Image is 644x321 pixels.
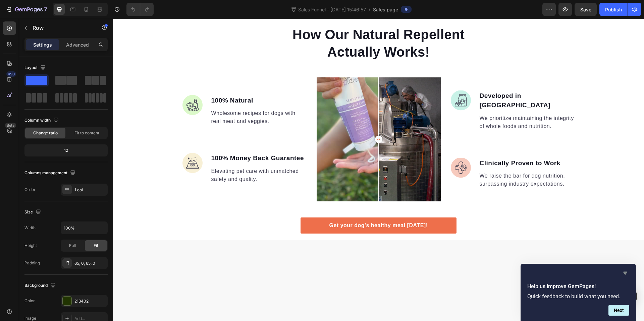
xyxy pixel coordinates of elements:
div: Layout [24,63,47,72]
p: Settings [33,41,52,48]
div: Columns management [24,169,77,178]
span: Save [580,7,591,12]
div: Color [24,298,35,304]
p: We prioritize maintaining the integrity of whole foods and nutrition. [367,95,461,112]
span: Change ratio [33,130,58,136]
div: Height [24,243,37,249]
div: 65, 0, 65, 0 [74,260,106,266]
div: Beta [5,123,16,128]
iframe: Design area [113,19,644,321]
div: 450 [6,71,16,77]
div: 12 [26,146,106,155]
p: Developed in [GEOGRAPHIC_DATA] [367,72,461,91]
div: Size [24,208,42,217]
button: Publish [599,3,628,16]
span: / [369,6,370,13]
span: Fit to content [74,130,99,136]
span: Fit [94,243,98,249]
span: Full [69,243,76,249]
div: 1 col [74,187,106,193]
div: Padding [24,260,40,266]
div: Undo/Redo [126,3,154,16]
input: Auto [61,222,107,234]
button: Next question [608,305,629,316]
button: Hide survey [621,269,629,277]
p: 7 [44,5,47,13]
div: Publish [605,6,622,13]
span: Sales Funnel - [DATE] 15:46:57 [297,6,367,13]
p: Quick feedback to build what you need. [527,293,629,300]
img: 495611768014373769-d4553f9c-1354-4975-ab50-2180f54a6ce8.svg [338,139,358,159]
div: Get your dog's healthy meal [DATE]! [216,203,315,211]
div: Width [24,225,36,231]
div: Help us improve GemPages! [527,269,629,316]
div: Column width [24,116,60,125]
h2: Help us improve GemPages! [527,282,629,291]
div: Order [24,187,36,193]
p: We raise the bar for dog nutrition, surpassing industry expectations. [367,153,461,169]
p: Advanced [66,41,89,48]
span: Sales page [373,6,398,13]
button: Save [575,3,597,16]
img: 495611768014373769-0ddaf283-d883-4af8-a027-91e985d2d7ff.svg [338,72,358,92]
div: 213402 [74,298,106,304]
p: Row [33,24,90,32]
div: Background [24,281,57,290]
p: Clinically Proven to Work [367,140,461,149]
a: Get your dog's healthy meal [DATE]! [187,199,343,215]
button: 7 [3,3,50,16]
